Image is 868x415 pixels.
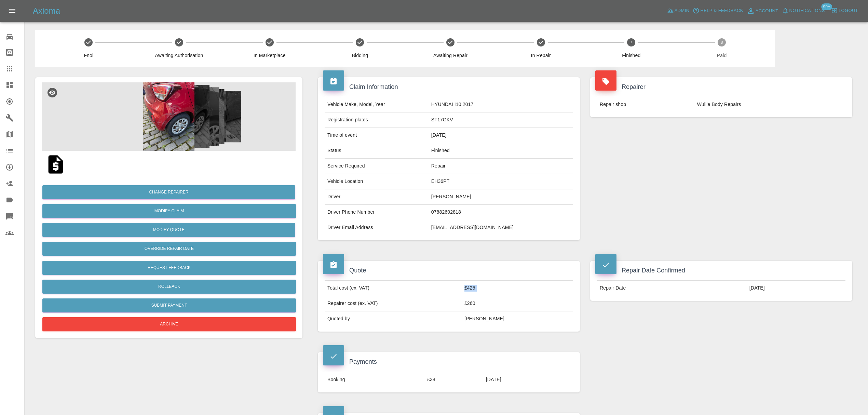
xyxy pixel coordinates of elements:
[595,82,847,92] h4: Repairer
[691,5,745,16] button: Help & Feedback
[429,143,573,159] td: Finished
[429,128,573,143] td: [DATE]
[317,52,403,59] span: Bidding
[597,281,747,296] td: Repair Date
[429,112,573,128] td: ST17GKV
[42,261,296,275] button: Request Feedback
[323,82,575,92] h4: Claim Information
[4,3,21,19] button: Open drawer
[498,52,583,59] span: In Repair
[46,52,131,59] span: Fnol
[597,97,694,112] td: Repair shop
[700,7,743,15] span: Help & Feedback
[745,5,780,16] a: Account
[694,97,845,112] td: Wullie Body Repairs
[33,5,60,16] h5: Axioma
[42,204,296,218] a: Modify Claim
[42,185,295,199] button: Change Repairer
[325,174,429,189] td: Vehicle Location
[325,128,429,143] td: Time of event
[325,311,462,326] td: Quoted by
[839,7,858,15] span: Logout
[429,205,573,220] td: 07882602818
[821,3,832,10] span: 99+
[789,7,825,15] span: Notifications
[429,174,573,189] td: EH36PT
[325,143,429,159] td: Status
[665,5,691,16] a: Admin
[42,298,296,312] button: Submit Payment
[137,52,222,59] span: Awaiting Authorisation
[323,357,575,366] h4: Payments
[462,311,573,326] td: [PERSON_NAME]
[429,220,573,235] td: [EMAIL_ADDRESS][DOMAIN_NAME]
[462,296,573,311] td: £260
[589,52,674,59] span: Finished
[325,296,462,311] td: Repairer cost (ex. VAT)
[325,220,429,235] td: Driver Email Address
[42,223,295,237] button: Modify Quote
[325,189,429,205] td: Driver
[323,266,575,275] h4: Quote
[325,112,429,128] td: Registration plates
[829,5,860,16] button: Logout
[721,40,723,45] text: 8
[483,372,573,387] td: [DATE]
[42,317,296,331] button: Archive
[429,159,573,174] td: Repair
[630,40,633,45] text: 7
[424,372,483,387] td: £38
[429,97,573,112] td: HYUNDAI I10 2017
[45,153,67,175] img: qt_1S2l1mA4aDea5wMjVG5aHfhm
[325,205,429,220] td: Driver Phone Number
[227,52,312,59] span: In Marketplace
[325,281,462,296] td: Total cost (ex. VAT)
[675,7,690,15] span: Admin
[462,281,573,296] td: £425
[595,266,847,275] h4: Repair Date Confirmed
[325,97,429,112] td: Vehicle Make, Model, Year
[429,189,573,205] td: [PERSON_NAME]
[679,52,764,59] span: Paid
[325,372,424,387] td: Booking
[42,280,296,294] button: Rollback
[42,82,296,151] img: ee492c6c-e77c-42a7-b10f-d4cc0cb9e9d2
[780,5,827,16] button: Notifications
[325,159,429,174] td: Service Required
[756,7,778,15] span: Account
[42,242,296,256] button: Override Repair Date
[408,52,493,59] span: Awaiting Repair
[747,281,845,296] td: [DATE]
